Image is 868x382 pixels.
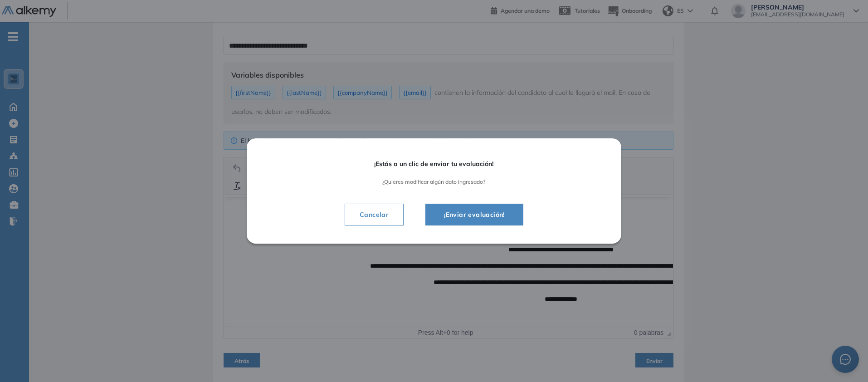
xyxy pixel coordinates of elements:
button: Cancelar [345,204,404,225]
body: Área de texto enriquecido. Pulse ALT-0 para abrir la ayuda. [5,8,444,107]
span: ¡Enviar evaluación! [437,209,512,220]
span: Cancelar [352,209,396,220]
button: ¡Enviar evaluación! [425,204,523,225]
span: ¡Estás a un clic de enviar tu evaluación! [272,160,596,168]
span: ¿Quieres modificar algún dato ingresado? [272,179,596,185]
